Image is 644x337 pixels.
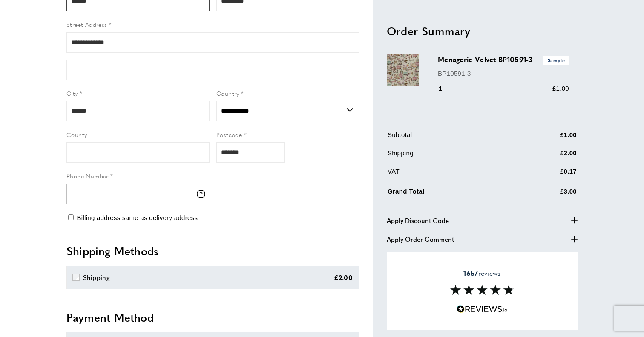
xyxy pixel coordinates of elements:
[66,243,359,259] h2: Shipping Methods
[387,23,578,38] h2: Order Summary
[77,214,198,221] span: Billing address same as delivery address
[518,130,577,146] td: £1.00
[388,166,517,183] td: VAT
[66,130,87,139] span: County
[450,285,514,295] img: Reviews section
[518,185,577,203] td: £3.00
[463,268,478,278] strong: 1657
[83,272,110,283] div: Shipping
[543,56,569,65] span: Sample
[463,269,500,277] span: reviews
[438,83,454,94] div: 1
[388,148,517,165] td: Shipping
[387,215,449,225] span: Apply Discount Code
[216,130,242,139] span: Postcode
[438,68,569,78] p: BP10591-3
[197,190,210,198] button: More information
[438,54,569,65] h3: Menagerie Velvet BP10591-3
[68,214,74,220] input: Billing address same as delivery address
[457,305,508,313] img: Reviews.io 5 stars
[388,130,517,146] td: Subtotal
[66,89,78,97] span: City
[388,185,517,203] td: Grand Total
[216,89,239,97] span: Country
[518,166,577,183] td: £0.17
[66,20,107,29] span: Street Address
[552,85,569,92] span: £1.00
[387,54,419,86] img: Menagerie Velvet BP10591-3
[66,171,109,180] span: Phone Number
[387,234,454,244] span: Apply Order Comment
[518,148,577,165] td: £2.00
[334,272,353,283] div: £2.00
[66,310,359,325] h2: Payment Method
